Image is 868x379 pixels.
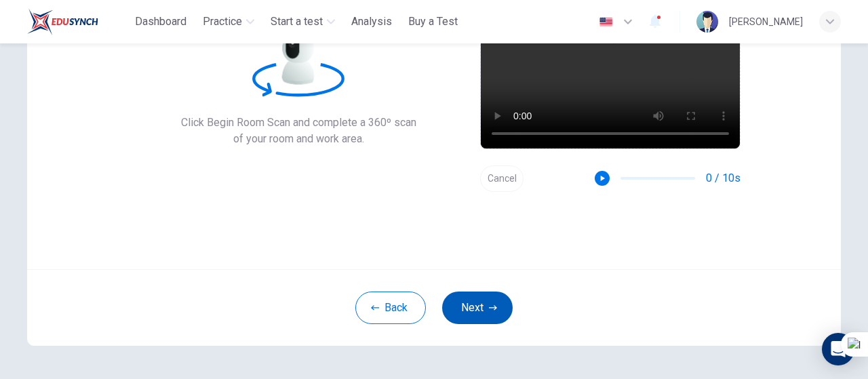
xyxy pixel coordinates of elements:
button: Practice [197,9,260,34]
button: Dashboard [130,9,192,34]
span: Analysis [351,14,392,30]
span: Practice [203,14,242,30]
button: Cancel [480,165,524,192]
div: [PERSON_NAME] [729,14,803,30]
span: Start a test [271,14,323,30]
a: ELTC logo [27,8,130,35]
button: Back [355,292,426,324]
button: Buy a Test [403,9,463,34]
span: of your room and work area. [181,131,416,147]
button: Analysis [346,9,397,34]
button: Next [442,292,513,324]
span: 0 / 10s [706,170,741,186]
div: Open Intercom Messenger [822,333,854,365]
span: Click Begin Room Scan and complete a 360º scan [181,115,416,131]
button: Start a test [265,9,340,34]
img: en [597,17,614,27]
img: Profile picture [696,11,718,33]
span: Buy a Test [408,14,458,30]
span: Dashboard [135,14,186,30]
img: ELTC logo [27,8,98,35]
